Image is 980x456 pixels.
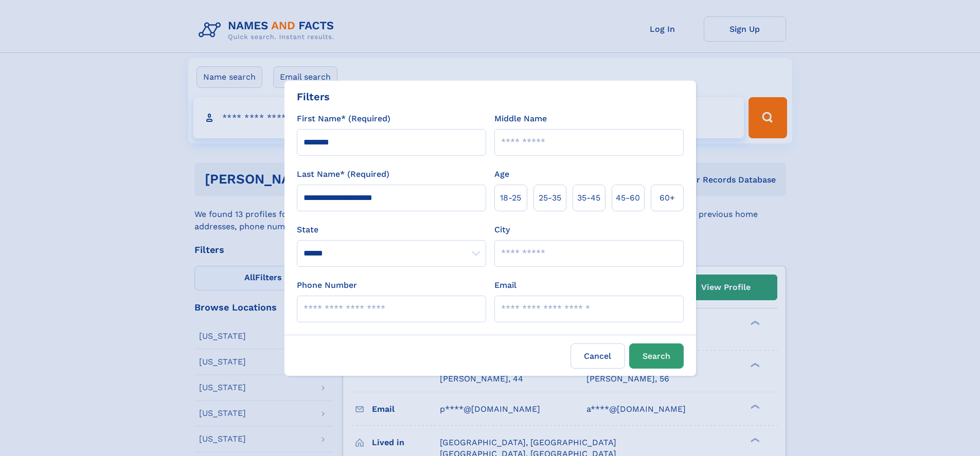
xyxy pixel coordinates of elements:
[297,224,486,236] label: State
[616,192,640,204] span: 45‑60
[297,279,357,291] label: Phone Number
[629,343,684,369] button: Search
[297,113,390,125] label: First Name* (Required)
[494,113,547,125] label: Middle Name
[494,168,509,180] label: Age
[297,89,330,104] div: Filters
[297,168,389,180] label: Last Name* (Required)
[500,192,521,204] span: 18‑25
[660,192,675,204] span: 60+
[494,279,516,291] label: Email
[577,192,600,204] span: 35‑45
[539,192,561,204] span: 25‑35
[494,224,510,236] label: City
[571,343,625,369] label: Cancel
